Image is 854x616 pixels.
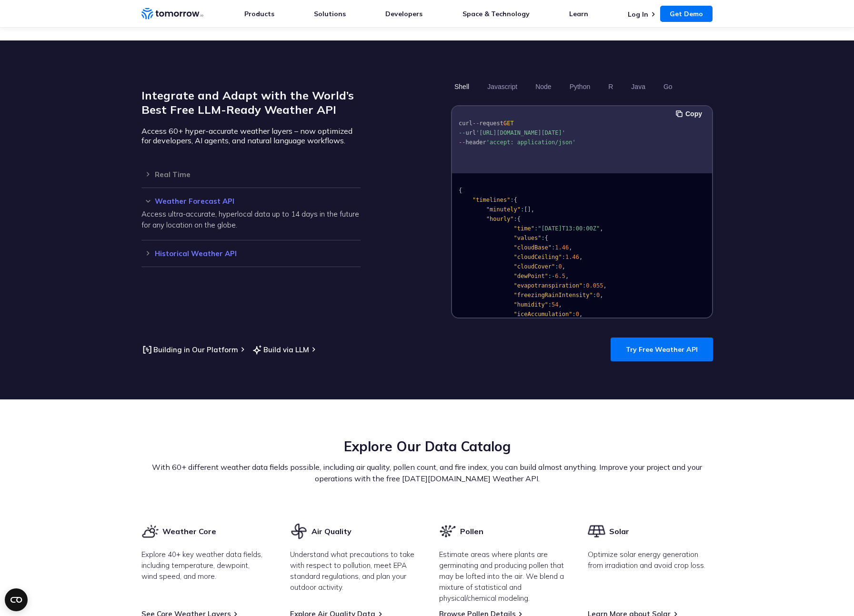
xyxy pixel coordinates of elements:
[460,526,483,537] h3: Pollen
[596,292,600,298] span: 0
[486,139,575,146] span: 'accept: application/json'
[244,10,274,18] a: Products
[572,311,575,318] span: :
[486,206,520,213] span: "minutely"
[162,526,216,537] h3: Weather Core
[5,588,28,611] button: Open CMP widget
[555,263,558,270] span: :
[676,109,705,119] button: Copy
[141,126,361,145] p: Access 60+ hyper-accurate weather layers – now optimized for developers, AI agents, and natural l...
[527,206,531,213] span: ]
[513,263,555,270] span: "cloudCover"
[532,79,554,95] button: Node
[251,344,309,356] a: Build via LLM
[609,526,629,537] h3: Solar
[513,301,548,308] span: "humidity"
[311,526,352,537] h3: Air Quality
[141,250,361,257] h3: Historical Weather API
[314,10,346,18] a: Solutions
[552,273,555,279] span: -
[569,244,572,251] span: ,
[524,206,527,213] span: [
[141,437,713,456] h2: Explore Our Data Catalog
[562,254,565,260] span: :
[583,282,586,289] span: :
[588,549,713,571] p: Optimize solar energy generation from irradiation and avoid crop loss.
[548,273,551,279] span: :
[558,301,562,308] span: ,
[575,311,579,318] span: 0
[141,171,361,178] h3: Real Time
[439,549,564,604] p: Estimate areas where plants are germinating and producing pollen that may be lofted into the air....
[486,216,513,222] span: "hourly"
[548,301,551,308] span: :
[544,235,548,241] span: {
[513,273,548,279] span: "dewPoint"
[141,88,361,117] h2: Integrate and Adapt with the World’s Best Free LLM-Ready Weather API
[552,301,558,308] span: 54
[462,10,530,18] a: Space & Technology
[593,292,596,298] span: :
[513,282,583,289] span: "evapotranspiration"
[569,10,588,18] a: Learn
[290,549,415,593] p: Understand what precautions to take with respect to pollution, meet EPA standard regulations, and...
[555,244,569,251] span: 1.46
[513,216,517,222] span: :
[141,7,203,21] a: Home link
[531,206,534,213] span: ,
[141,461,713,484] p: With 60+ different weather data fields possible, including air quality, pollen count, and fire in...
[579,254,582,260] span: ,
[600,292,603,298] span: ,
[534,225,537,232] span: :
[603,282,606,289] span: ,
[513,235,541,241] span: "values"
[565,273,569,279] span: ,
[476,129,565,136] span: '[URL][DOMAIN_NAME][DATE]'
[141,549,267,582] p: Explore 40+ key weather data fields, including temperature, dewpoint, wind speed, and more.
[513,225,534,232] span: "time"
[521,206,524,213] span: :
[586,282,603,289] span: 0.055
[141,209,361,230] p: Access ultra-accurate, hyperlocal data up to 14 days in the future for any location on the globe.
[605,79,616,95] button: R
[513,292,593,298] span: "freezingRainIntensity"
[513,244,551,251] span: "cloudBase"
[513,197,517,203] span: {
[484,79,521,95] button: Javascript
[566,79,593,95] button: Python
[465,129,476,136] span: url
[517,216,520,222] span: {
[555,273,565,279] span: 6.5
[465,139,486,146] span: header
[558,263,562,270] span: 0
[459,129,465,136] span: --
[503,120,513,127] span: GET
[451,79,472,95] button: Shell
[472,197,510,203] span: "timelines"
[552,244,555,251] span: :
[459,139,465,146] span: --
[562,263,565,270] span: ,
[472,120,479,127] span: --
[628,79,649,95] button: Java
[565,254,579,260] span: 1.46
[459,120,472,127] span: curl
[510,197,513,203] span: :
[479,120,503,127] span: request
[513,254,562,260] span: "cloudCeiling"
[660,6,713,22] a: Get Demo
[538,225,600,232] span: "[DATE]T13:00:00Z"
[385,10,422,18] a: Developers
[141,198,361,205] h3: Weather Forecast API
[660,79,675,95] button: Go
[579,311,582,318] span: ,
[611,338,713,361] a: Try Free Weather API
[600,225,603,232] span: ,
[628,10,648,19] a: Log In
[141,344,238,356] a: Building in Our Platform
[541,235,544,241] span: :
[513,311,572,318] span: "iceAccumulation"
